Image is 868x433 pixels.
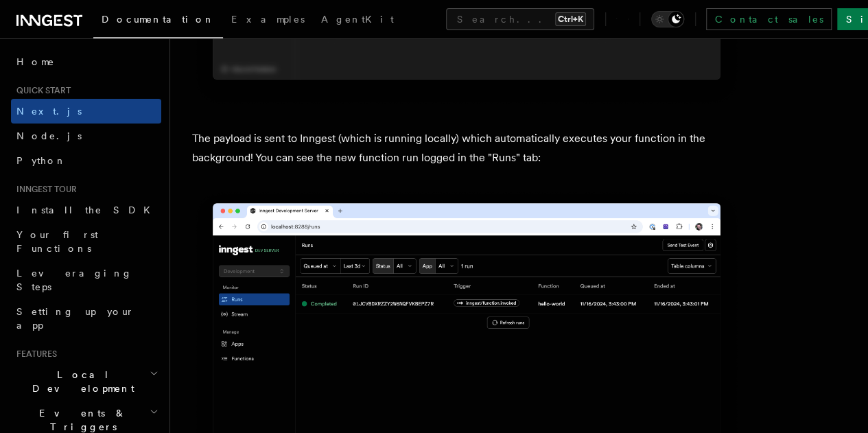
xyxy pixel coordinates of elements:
[11,368,150,395] span: Local Development
[706,8,832,30] a: Contact sales
[231,14,305,25] span: Examples
[16,155,67,166] span: Python
[11,198,161,222] a: Install the SDK
[11,99,161,124] a: Next.js
[11,222,161,261] a: Your first Functions
[11,299,161,338] a: Setting up your app
[11,362,161,401] button: Local Development
[16,130,82,141] span: Node.js
[11,148,161,173] a: Python
[11,49,161,74] a: Home
[16,268,132,292] span: Leveraging Steps
[102,14,215,25] span: Documentation
[313,4,402,37] a: AgentKit
[11,261,161,299] a: Leveraging Steps
[223,4,313,37] a: Examples
[11,349,57,360] span: Features
[16,229,98,254] span: Your first Functions
[446,8,594,30] button: Search...Ctrl+K
[11,124,161,148] a: Node.js
[16,55,55,69] span: Home
[16,106,82,117] span: Next.js
[651,11,684,27] button: Toggle dark mode
[321,14,394,25] span: AgentKit
[192,129,741,167] p: The payload is sent to Inngest (which is running locally) which automatically executes your funct...
[93,4,223,38] a: Documentation
[11,184,77,195] span: Inngest tour
[11,85,71,96] span: Quick start
[555,12,586,26] kbd: Ctrl+K
[16,306,134,331] span: Setting up your app
[16,204,159,215] span: Install the SDK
